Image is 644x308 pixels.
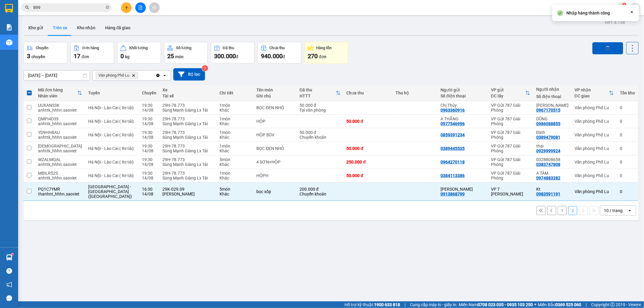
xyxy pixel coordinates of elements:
div: 0383747808 [536,162,560,167]
div: Chuyển khoản [300,135,341,140]
span: Cung cấp máy in - giấy in: [410,301,457,308]
div: 0859391234 [441,132,465,137]
div: QMPI4D39 [38,116,82,121]
span: chuyến [31,54,45,59]
div: Văn phòng Phố Lu [575,146,614,151]
span: kg [125,54,130,59]
span: đơn [319,54,326,59]
div: ĐC lấy [491,94,525,98]
button: Chưa thu940.000đ [258,42,301,64]
div: Hàng tồn [316,46,332,50]
div: 50.000 đ [347,173,389,178]
div: 5 món [219,157,250,162]
div: Sùng Mạnh Giàng Lx Tải [162,135,214,140]
div: Tên món [256,87,293,92]
span: search [25,5,29,10]
div: Văn phòng Phố Lu [575,119,614,124]
span: aim [152,5,156,10]
div: 0967170515 [536,108,560,113]
div: Mã đơn hàng [38,87,77,92]
span: đ [236,54,238,59]
div: VP Gửi 787 Giải Phóng [491,144,530,153]
div: Chị Thủy [441,103,485,108]
div: 29H-78.773 [162,103,214,108]
th: Toggle SortBy [572,85,617,101]
span: Hà Nội - Lào Cai ( Xe tải) [88,146,134,151]
div: Nhân viên [38,94,77,98]
div: c lan dũng [441,187,485,192]
span: đơn [82,54,89,59]
strong: 0369 525 060 [555,302,581,307]
span: thangvd_vplu.saoviet [561,4,616,11]
span: đ [283,54,285,59]
div: 19:30 [142,157,156,162]
div: Số lượng [176,46,191,50]
div: PQ1C7YMR [38,187,82,192]
div: 19:30 [142,116,156,121]
div: 0974883282 [536,176,560,180]
div: 0 [620,119,635,124]
div: VP nhận [575,87,609,92]
span: | [405,301,405,308]
div: 0983591191 [536,192,560,196]
span: Hà Nội - Lào Cai ( Xe tải) [88,173,134,178]
img: warehouse-icon [6,39,12,46]
button: Đã thu300.000đ [211,42,255,64]
div: 1 món [219,171,250,176]
span: | [586,301,587,308]
span: Văn phòng Phố Lu, close by backspace [96,72,138,79]
input: Selected Văn phòng Phố Lu. [139,72,140,78]
div: HỘP BDV [256,132,293,137]
div: 0 [620,160,635,164]
img: solution-icon [6,24,12,30]
span: plus [124,5,129,10]
sup: 1 [11,253,13,255]
div: VP Gửi 787 Giải Phóng [491,171,530,180]
div: Tuyến [88,90,136,95]
div: thanhnt_hhhn.saoviet [38,192,82,196]
svg: Close [630,10,634,14]
div: 14/08 [142,121,156,126]
div: anhttk_hhhn.saoviet [38,176,82,180]
svg: open [162,73,167,78]
div: anhttk_hhhn.saoviet [38,135,82,140]
div: MBILR52S [38,171,82,176]
div: Khác [219,108,250,113]
div: Khác [219,148,250,153]
div: Chưa thu [270,46,285,50]
div: VP Gửi 787 Giải Phóng [491,103,530,113]
span: Hà Nội - Lào Cai ( Xe tải) [88,119,134,124]
div: Văn phòng Phố Lu [575,173,614,178]
div: Khác [219,162,250,167]
div: 29H-78.773 [162,157,214,162]
div: VP Gửi 787 Giải Phóng [491,157,530,167]
div: 29H-78.773 [162,144,214,148]
div: anhttk_hhhn.saoviet [38,121,82,126]
sup: 3 [202,65,208,71]
div: 29H-78.773 [162,116,214,121]
div: 16:30 [142,187,156,192]
button: 2 [568,206,577,215]
div: Sùng Mạnh Giàng Lx Tải [162,162,214,167]
button: loading Nhập hàng [592,42,623,54]
div: 0977546996 [441,121,465,126]
div: Chuyến [142,90,156,95]
div: Người nhận [536,87,569,92]
button: Hàng tồn270đơn [304,42,348,64]
input: Tìm tên, số ĐT hoặc mã đơn [33,4,104,11]
span: Miền Nam [459,301,533,308]
span: question-circle [6,268,12,274]
div: 1 món [219,103,250,108]
div: anhttk_hhhn.saoviet [38,148,82,153]
div: HỘP [256,119,293,124]
span: file-add [138,5,143,10]
div: HỘPH [256,173,293,178]
div: 50.000 đ [347,146,389,151]
span: 300.000 [214,52,236,60]
div: HTTT [300,94,336,98]
div: Đơn hàng [82,46,99,50]
th: Toggle SortBy [35,85,85,101]
img: logo-vxr [5,4,13,13]
th: Toggle SortBy [296,85,344,101]
div: 0963360916 [441,108,465,113]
